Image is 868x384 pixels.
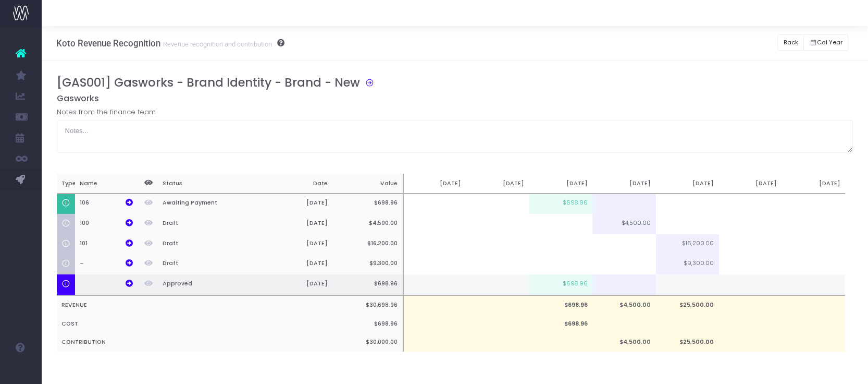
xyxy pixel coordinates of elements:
th: [DATE] [263,214,333,234]
th: CONTRIBUTION [57,333,341,352]
th: [DATE] [263,255,333,275]
th: [DATE] [403,174,466,194]
th: Awaiting Payment [157,194,263,214]
th: [DATE] [592,174,655,194]
th: [DATE] [263,194,333,214]
td: $698.96 [529,295,592,315]
td: $698.96 [529,315,592,333]
th: REVENUE [57,295,341,315]
th: Draft [157,234,263,255]
th: $30,000.00 [333,333,403,352]
div: Small button group [803,32,853,53]
th: $698.96 [333,315,403,333]
th: 100 [75,214,138,234]
th: $9,300.00 [333,255,403,275]
th: COST [57,315,341,333]
th: [DATE] [529,174,592,194]
td: $4,500.00 [592,333,655,352]
th: $16,200.00 [333,234,403,255]
th: – [75,255,138,275]
small: Revenue recognition and contribution [160,38,272,49]
td: $16,200.00 [656,234,719,255]
td: $25,500.00 [656,295,719,315]
th: Draft [157,214,263,234]
label: Notes from the finance team [57,107,156,117]
th: [DATE] [263,274,333,295]
td: $25,500.00 [656,333,719,352]
img: images/default_profile_image.png [13,363,29,379]
th: $698.96 [333,194,403,214]
th: [DATE] [263,234,333,255]
h5: Gasworks [57,93,853,104]
h3: Koto Revenue Recognition [56,38,284,49]
th: Type [57,174,81,194]
th: $30,698.96 [333,295,403,315]
th: Status [157,174,263,194]
th: Value [333,174,403,194]
th: Draft [157,255,263,275]
th: 101 [75,234,138,255]
th: [DATE] [719,174,782,194]
td: $4,500.00 [592,295,655,315]
th: Date [263,174,333,194]
button: Cal Year [803,34,848,51]
th: Approved [157,274,263,295]
th: $4,500.00 [333,214,403,234]
th: Name [75,174,138,194]
th: [DATE] [656,174,719,194]
th: [DATE] [782,174,845,194]
button: Back [777,34,804,51]
td: $698.96 [529,194,592,214]
td: $9,300.00 [656,255,719,275]
th: $698.96 [333,274,403,295]
td: $4,500.00 [592,214,655,234]
td: $698.96 [529,274,592,295]
th: 106 [75,194,138,214]
th: [DATE] [466,174,529,194]
h3: [GAS001] Gasworks - Brand Identity - Brand - New [57,76,360,90]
